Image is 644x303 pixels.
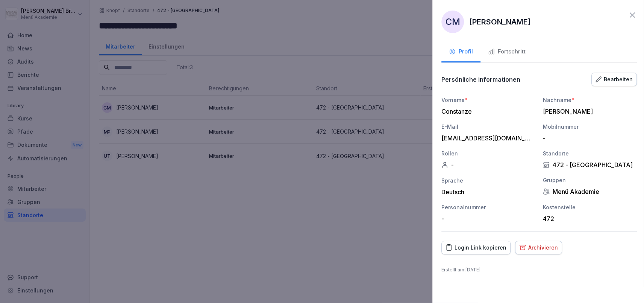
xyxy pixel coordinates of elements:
button: Archivieren [515,241,562,254]
div: - [543,134,633,142]
button: Profil [441,42,480,62]
p: Persönliche informationen [441,76,520,83]
div: Mobilnummer [543,123,637,131]
div: Rollen [441,149,535,157]
button: Fortschritt [480,42,533,62]
button: Bearbeiten [591,73,637,86]
p: [PERSON_NAME] [469,16,531,27]
div: Sprache [441,177,535,184]
div: Login Link kopieren [445,244,506,252]
p: Erstellt am : [DATE] [441,266,637,273]
div: Gruppen [543,176,637,184]
div: [EMAIL_ADDRESS][DOMAIN_NAME] [441,134,532,142]
div: - [441,215,532,222]
div: 472 - [GEOGRAPHIC_DATA] [543,161,637,169]
div: Deutsch [441,188,535,196]
div: Profil [449,47,473,56]
div: Menü Akademie [543,188,637,195]
div: Bearbeiten [596,75,633,84]
div: Nachname [543,96,637,104]
div: Fortschritt [488,47,526,56]
div: - [441,161,535,169]
div: 472 [543,215,633,222]
div: Constanze [441,108,532,115]
div: Personalnummer [441,203,535,211]
div: [PERSON_NAME] [543,108,633,115]
div: Standorte [543,149,637,157]
div: CM [441,11,464,33]
div: Vorname [441,96,535,104]
button: Login Link kopieren [441,241,511,254]
div: Kostenstelle [543,203,637,211]
div: Archivieren [519,244,558,252]
div: E-Mail [441,123,535,131]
